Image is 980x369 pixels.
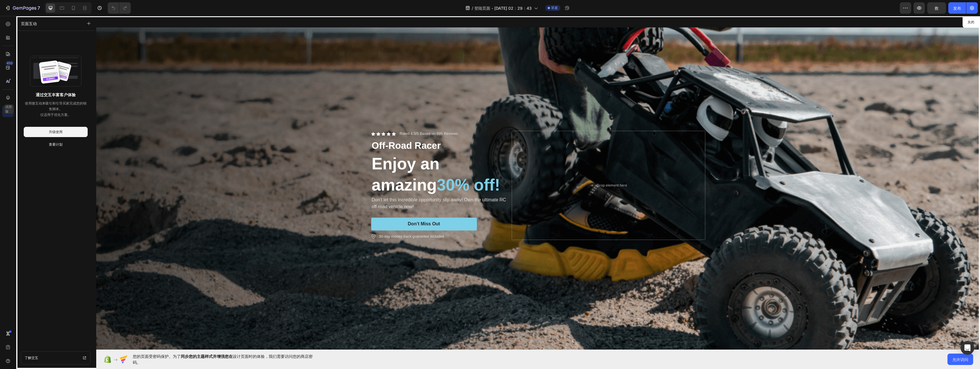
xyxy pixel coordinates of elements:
[927,2,946,14] button: 救
[935,6,939,11] span: 救
[181,354,233,359] span: 同步您的主题样式并增强您在
[49,129,63,135] font: 升级使用
[24,101,88,112] p: 使用微互动来吸引和引导买家完成您的销售脚本。
[953,5,961,11] font: 发布
[24,139,88,150] button: 查看计划
[952,356,968,362] span: 允许访问
[49,142,63,147] font: 查看计划
[2,2,43,14] button: 7
[964,18,978,27] button: 关闭
[24,127,88,137] button: 升级使用
[25,355,38,361] span: 了解交互
[133,353,315,365] span: 您的页面受密码保护。为了 设计页面时的体验，我们需要访问您的商店密码。
[474,5,532,11] span: 登陆页面 - [DATE] 02：29：43
[551,5,558,11] span: 草案
[96,16,980,350] iframe: Design area
[4,105,14,114] div: 试用版
[108,2,131,14] div: 撤消/重做
[5,61,14,65] div: 450
[947,354,973,365] button: 允许访问
[37,5,40,11] p: 7
[21,21,37,27] p: 页面互动
[472,5,473,11] span: /
[21,351,91,364] a: 了解交互
[24,112,88,118] p: 仅适用于优化方案。
[961,341,974,355] div: 打开对讲信使
[25,91,87,98] p: 通过交互丰富客户体验
[948,2,966,14] button: 发布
